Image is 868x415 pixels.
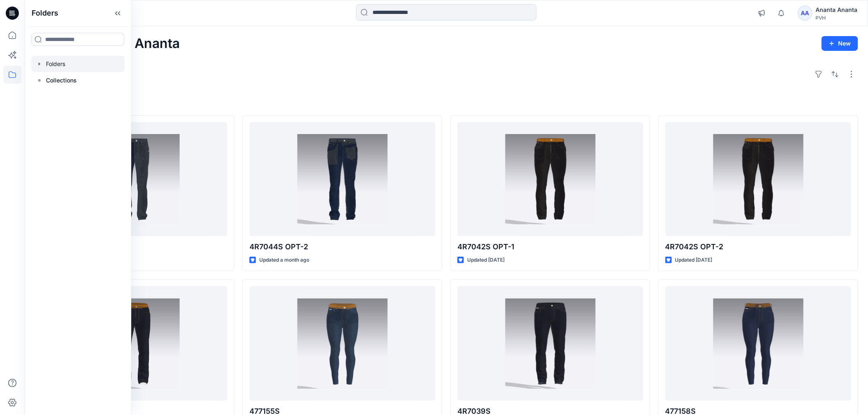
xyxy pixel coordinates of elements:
[457,286,643,400] a: 4R7039S
[34,97,858,107] h4: Styles
[675,256,713,265] p: Updated [DATE]
[816,5,858,15] div: Ananta Ananta
[665,286,851,400] a: 477158S
[41,122,227,236] a: 4R7044S OPT-1
[457,122,643,236] a: 4R7042S OPT-1
[259,256,309,265] p: Updated a month ago
[665,122,851,236] a: 4R7042S OPT-2
[665,241,851,253] p: 4R7042S OPT-2
[249,122,435,236] a: 4R7044S OPT-2
[457,241,643,253] p: 4R7042S OPT-1
[249,241,435,253] p: 4R7044S OPT-2
[822,36,858,51] button: New
[46,75,77,85] p: Collections
[41,241,227,253] p: 4R7044S OPT-1
[41,286,227,400] a: 4R7040S
[798,6,813,21] div: AA
[467,256,505,265] p: Updated [DATE]
[816,15,858,21] div: PVH
[249,286,435,400] a: 477155S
